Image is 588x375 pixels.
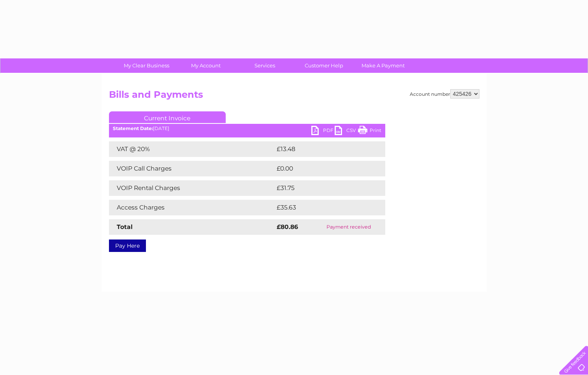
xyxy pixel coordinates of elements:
[109,89,479,104] h2: Bills and Payments
[275,200,369,215] td: £35.63
[312,219,385,235] td: Payment received
[275,161,367,176] td: £0.00
[109,180,275,196] td: VOIP Rental Charges
[275,180,369,196] td: £31.75
[410,89,479,99] div: Account number
[109,141,275,157] td: VAT @ 20%
[358,126,381,137] a: Print
[117,223,133,231] strong: Total
[275,141,369,157] td: £13.48
[277,223,298,231] strong: £80.86
[109,111,226,123] a: Current Invoice
[233,58,297,73] a: Services
[109,239,146,252] a: Pay Here
[114,58,179,73] a: My Clear Business
[292,58,356,73] a: Customer Help
[335,126,358,137] a: CSV
[109,126,385,131] div: [DATE]
[311,126,335,137] a: PDF
[174,58,238,73] a: My Account
[351,58,415,73] a: Make A Payment
[109,200,275,215] td: Access Charges
[109,161,275,176] td: VOIP Call Charges
[113,125,153,131] b: Statement Date:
